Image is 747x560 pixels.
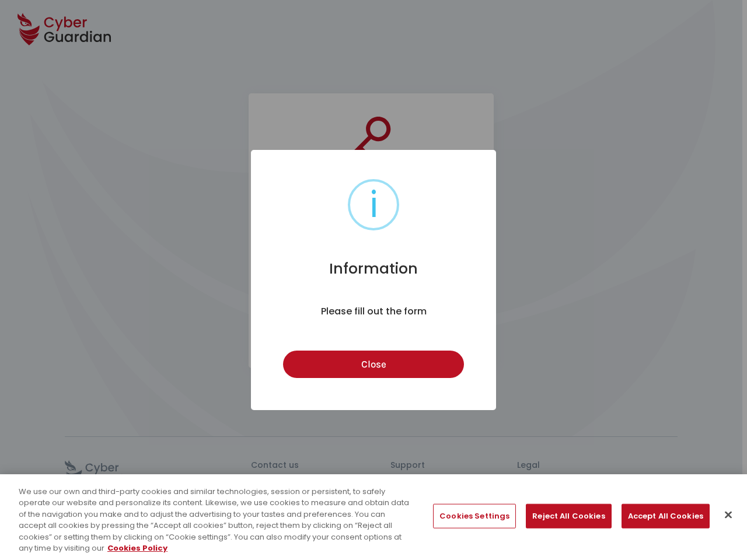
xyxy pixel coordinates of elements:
[715,502,741,528] button: Close
[107,542,167,554] a: More information about your privacy, opens in a new tab
[19,486,411,554] div: We use our own and third-party cookies and similar technologies, session or persistent, to safely...
[622,504,710,528] button: Accept All Cookies
[369,181,378,228] div: i
[280,304,467,318] div: Please fill out the form
[283,351,463,378] button: Close
[433,504,516,528] button: Cookies Settings, Opens the preference center dialog
[329,260,418,278] h2: Information
[526,504,611,528] button: Reject All Cookies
